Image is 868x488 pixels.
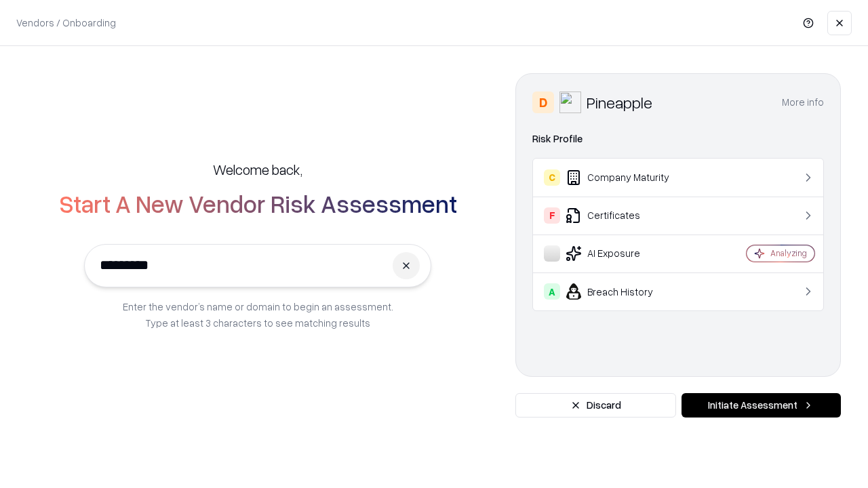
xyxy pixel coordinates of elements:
[515,393,676,418] button: Discard
[544,283,706,300] div: Breach History
[532,131,824,147] div: Risk Profile
[16,16,116,30] p: Vendors / Onboarding
[544,207,706,224] div: Certificates
[532,91,554,113] div: D
[544,283,560,300] div: A
[544,207,560,224] div: F
[544,169,560,186] div: C
[544,169,706,186] div: Company Maturity
[782,90,824,115] button: More info
[59,190,457,217] h2: Start A New Vendor Risk Assessment
[770,247,807,259] div: Analyzing
[587,91,652,113] div: Pineapple
[123,298,393,331] p: Enter the vendor’s name or domain to begin an assessment. Type at least 3 characters to see match...
[544,245,706,262] div: AI Exposure
[559,91,581,113] img: Pineapple
[682,393,841,418] button: Initiate Assessment
[213,160,302,179] h5: Welcome back,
